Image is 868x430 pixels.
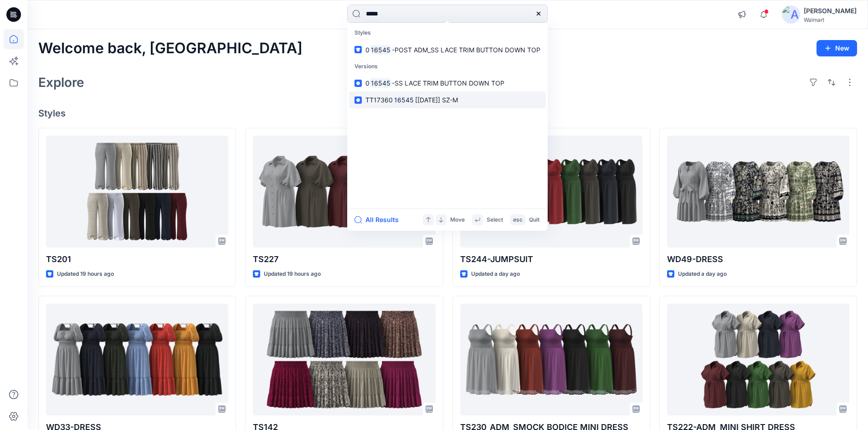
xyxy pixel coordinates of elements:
[354,214,405,225] button: All Results
[365,46,370,54] span: 0
[46,136,228,248] a: TS201
[349,25,546,41] p: Styles
[782,5,800,24] img: avatar
[349,91,546,108] a: TT1736016545[[DATE]] SZ-M
[817,40,857,56] button: New
[513,215,523,225] p: esc
[460,304,642,416] a: TS230_ADM_SMOCK BODICE MINI DRESS
[487,215,503,225] p: Select
[393,95,415,105] mark: 16545
[365,96,393,104] span: TT17360
[46,304,228,416] a: WD33-DRESS
[667,253,849,266] p: WD49-DRESS
[349,58,546,75] p: Versions
[365,79,370,87] span: 0
[667,136,849,248] a: WD49-DRESS
[471,269,520,279] p: Updated a day ago
[349,41,546,58] a: 016545-POST ADM_SS LACE TRIM BUTTON DOWN TOP
[370,45,392,55] mark: 16545
[804,5,857,16] div: [PERSON_NAME]
[460,253,642,266] p: TS244-JUMPSUIT
[370,78,392,88] mark: 16545
[804,16,857,23] div: Walmart
[38,40,303,57] h2: Welcome back, [GEOGRAPHIC_DATA]
[349,75,546,91] a: 016545-SS LACE TRIM BUTTON DOWN TOP
[253,253,435,266] p: TS227
[667,304,849,416] a: TS222-ADM_MINI SHIRT DRESS
[264,269,321,279] p: Updated 19 hours ago
[678,269,727,279] p: Updated a day ago
[450,215,465,225] p: Move
[460,136,642,248] a: TS244-JUMPSUIT
[392,79,504,87] span: -SS LACE TRIM BUTTON DOWN TOP
[57,269,114,279] p: Updated 19 hours ago
[253,136,435,248] a: TS227
[415,96,458,104] span: [[DATE]] SZ-M
[38,108,857,119] h4: Styles
[46,253,228,266] p: TS201
[392,46,540,54] span: -POST ADM_SS LACE TRIM BUTTON DOWN TOP
[38,75,84,90] h2: Explore
[529,215,539,225] p: Quit
[253,304,435,416] a: TS142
